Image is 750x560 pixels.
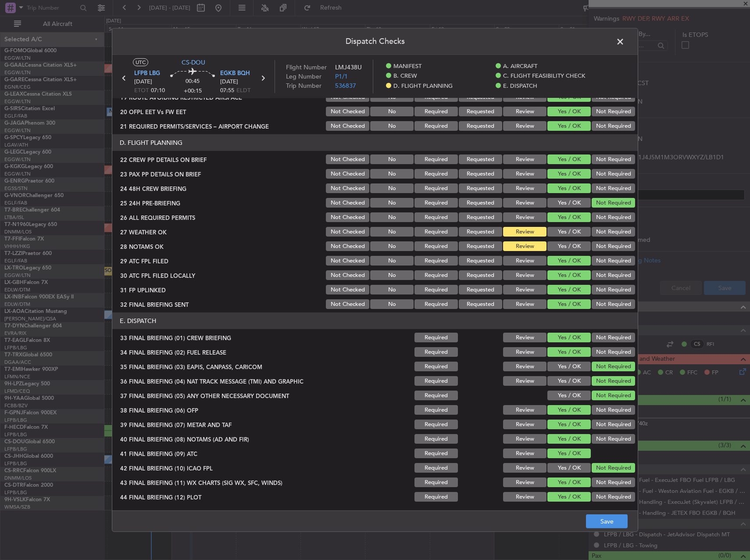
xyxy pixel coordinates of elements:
[592,362,635,371] button: Not Required
[592,463,635,473] button: Not Required
[547,107,591,116] button: Yes / OK
[547,285,591,294] button: Yes / OK
[547,420,591,429] button: Yes / OK
[592,391,635,400] button: Not Required
[547,347,591,357] button: Yes / OK
[592,183,635,193] button: Not Required
[592,169,635,179] button: Not Required
[547,227,591,237] button: Yes / OK
[547,492,591,502] button: Yes / OK
[592,492,635,502] button: Not Required
[547,391,591,400] button: Yes / OK
[547,256,591,266] button: Yes / OK
[592,420,635,429] button: Not Required
[592,347,635,357] button: Not Required
[547,154,591,164] button: Yes / OK
[592,405,635,415] button: Not Required
[592,121,635,131] button: Not Required
[592,241,635,251] button: Not Required
[592,270,635,280] button: Not Required
[592,198,635,208] button: Not Required
[547,477,591,487] button: Yes / OK
[547,299,591,309] button: Yes / OK
[547,463,591,473] button: Yes / OK
[112,29,638,55] header: Dispatch Checks
[547,362,591,371] button: Yes / OK
[547,376,591,386] button: Yes / OK
[547,241,591,251] button: Yes / OK
[592,434,635,444] button: Not Required
[547,212,591,222] button: Yes / OK
[547,270,591,280] button: Yes / OK
[547,449,591,458] button: Yes / OK
[547,434,591,444] button: Yes / OK
[547,183,591,193] button: Yes / OK
[592,256,635,266] button: Not Required
[547,121,591,131] button: Yes / OK
[592,376,635,386] button: Not Required
[592,227,635,237] button: Not Required
[592,285,635,294] button: Not Required
[586,514,628,528] button: Save
[547,405,591,415] button: Yes / OK
[592,477,635,487] button: Not Required
[592,333,635,342] button: Not Required
[547,333,591,342] button: Yes / OK
[592,299,635,309] button: Not Required
[547,198,591,208] button: Yes / OK
[592,107,635,116] button: Not Required
[547,169,591,179] button: Yes / OK
[592,212,635,222] button: Not Required
[592,154,635,164] button: Not Required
